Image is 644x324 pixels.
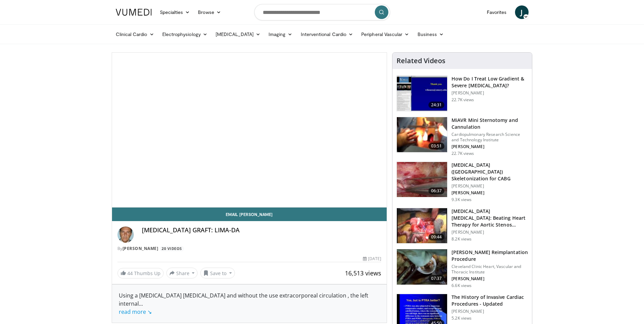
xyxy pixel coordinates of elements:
[452,230,528,235] p: [PERSON_NAME]
[397,208,528,244] a: 09:44 [MEDICAL_DATA] [MEDICAL_DATA]: Beating Heart Therapy for Aortic Stenos… [PERSON_NAME] 8.2K ...
[345,269,381,277] span: 16,513 views
[428,143,445,149] span: 03:51
[156,5,194,19] a: Specialties
[452,117,528,130] h3: MiAVR Mini Sternotomy and Cannulation
[397,117,528,156] a: 03:51 MiAVR Mini Sternotomy and Cannulation Cardiopulmonary Research Science and Technology Insti...
[397,162,447,197] img: 0a037fdc-9540-4821-97b0-a951e9c960d3.150x105_q85_crop-smart_upscale.jpg
[452,283,472,288] p: 6.6K views
[483,5,511,19] a: Favorites
[166,268,198,278] button: Share
[397,76,447,111] img: tyLS_krZ8-0sGT9n4xMDoxOjB1O8AjAz.150x105_q85_crop-smart_upscale.jpg
[117,227,134,243] img: Avatar
[357,28,413,41] a: Peripheral Vascular
[112,28,158,41] a: Clinical Cardio
[264,28,297,41] a: Imaging
[127,270,133,276] span: 44
[452,183,528,189] p: [PERSON_NAME]
[397,162,528,202] a: 06:37 [MEDICAL_DATA] ([GEOGRAPHIC_DATA]) Skeletonization for CABG [PERSON_NAME] [PERSON_NAME] 9.3...
[428,187,445,194] span: 06:37
[112,53,387,208] video-js: Video Player
[142,227,382,234] h4: [MEDICAL_DATA] GRAFT: LIMA-DA
[413,28,448,41] a: Business
[158,28,211,41] a: Electrophysiology
[452,151,474,156] p: 22.7K views
[452,264,528,275] p: Cleveland Clinic Heart, Vascular and Thoracic Institute
[452,90,528,96] p: [PERSON_NAME]
[211,28,264,41] a: [MEDICAL_DATA]
[119,291,380,316] div: Using a [MEDICAL_DATA] [MEDICAL_DATA] and without the use extracorporeal circulation , the left i...
[119,308,152,316] a: read more ↘
[428,234,445,240] span: 09:44
[452,162,528,182] h3: [MEDICAL_DATA] ([GEOGRAPHIC_DATA]) Skeletonization for CABG
[452,144,528,149] p: [PERSON_NAME]
[428,275,445,282] span: 07:37
[452,294,528,307] h3: The History of Invasive Cardiac Procedures - Updated
[397,249,528,288] a: 07:37 [PERSON_NAME] Reimplantation Procedure Cleveland Clinic Heart, Vascular and Thoracic Instit...
[397,208,447,244] img: 56195716-083d-4b69-80a2-8ad9e280a22f.150x105_q85_crop-smart_upscale.jpg
[397,249,447,285] img: fylOjp5pkC-GA4Zn4xMDoxOmdtO40mAx.150x105_q85_crop-smart_upscale.jpg
[117,268,164,278] a: 44 Thumbs Up
[452,197,472,202] p: 9.3K views
[515,5,529,19] a: J
[117,246,382,252] div: By
[194,5,225,19] a: Browse
[112,208,387,221] a: Email [PERSON_NAME]
[452,316,472,321] p: 5.2K views
[452,97,474,103] p: 22.7K views
[397,117,447,152] img: de14b145-3190-47e3-9ee4-2c8297d280f7.150x105_q85_crop-smart_upscale.jpg
[254,4,390,20] input: Search topics, interventions
[452,132,528,143] p: Cardiopulmonary Research Science and Technology Institute
[119,300,152,316] span: ...
[452,309,528,314] p: [PERSON_NAME]
[123,246,159,251] a: [PERSON_NAME]
[428,102,445,108] span: 24:31
[397,75,528,111] a: 24:31 How Do I Treat Low Gradient & Severe [MEDICAL_DATA]? [PERSON_NAME] 22.7K views
[452,190,528,196] p: [PERSON_NAME]
[397,57,445,65] h4: Related Videos
[452,249,528,263] h3: [PERSON_NAME] Reimplantation Procedure
[116,9,152,16] img: VuMedi Logo
[452,75,528,89] h3: How Do I Treat Low Gradient & Severe [MEDICAL_DATA]?
[452,208,528,228] h3: [MEDICAL_DATA] [MEDICAL_DATA]: Beating Heart Therapy for Aortic Stenos…
[452,276,528,282] p: [PERSON_NAME]
[363,256,381,262] div: [DATE]
[160,246,184,252] a: 20 Videos
[297,28,357,41] a: Interventional Cardio
[200,268,235,278] button: Save to
[452,236,472,242] p: 8.2K views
